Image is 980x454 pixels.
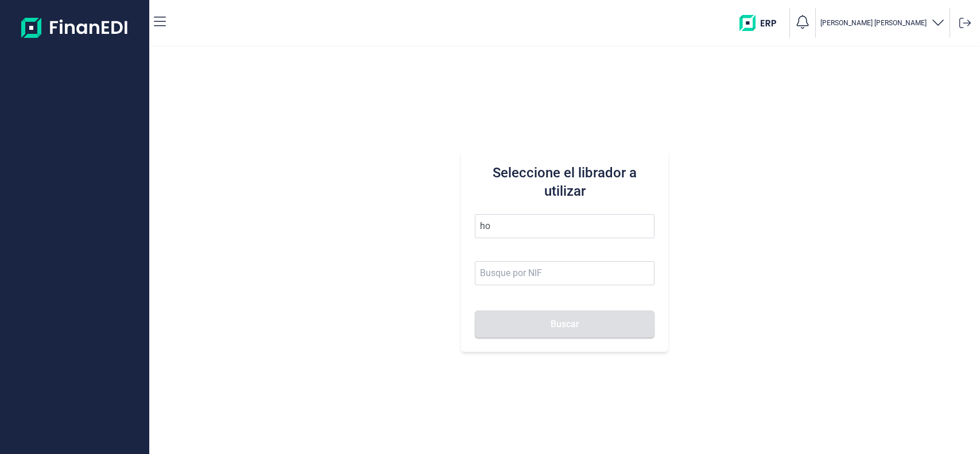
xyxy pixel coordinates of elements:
[820,15,945,32] button: [PERSON_NAME] [PERSON_NAME]
[551,320,579,328] span: Buscar
[475,164,655,200] h3: Seleccione el librador a utilizar
[21,9,129,46] img: Logo de aplicación
[820,18,927,28] p: [PERSON_NAME] [PERSON_NAME]
[475,261,655,285] input: Busque por NIF
[475,311,655,338] button: Buscar
[739,15,785,31] img: erp
[475,214,655,238] input: Seleccione la razón social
